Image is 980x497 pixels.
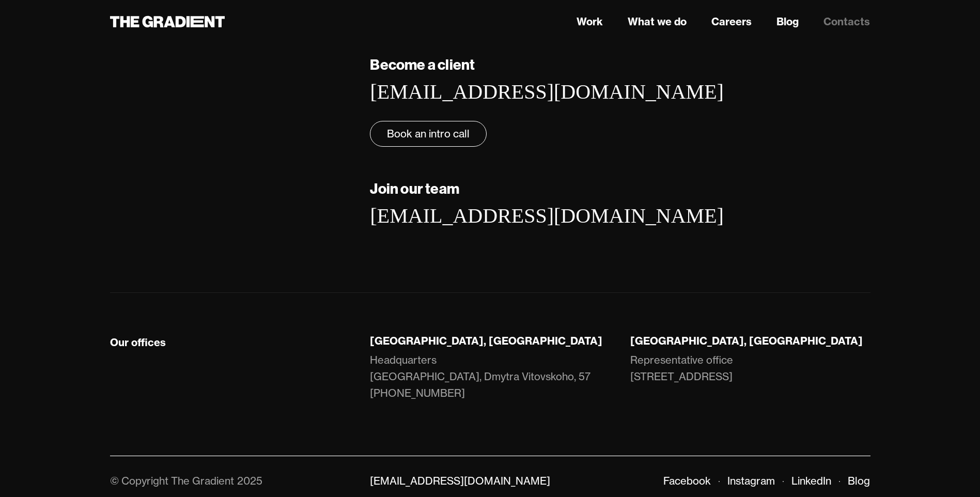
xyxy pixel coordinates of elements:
a: LinkedIn [791,474,831,487]
a: Work [577,14,603,29]
a: Careers [711,14,752,29]
strong: Join our team [370,179,459,197]
a: Blog [776,14,799,29]
div: [GEOGRAPHIC_DATA], [GEOGRAPHIC_DATA] [370,334,610,348]
a: [EMAIL_ADDRESS][DOMAIN_NAME]‍ [370,80,723,103]
a: [PHONE_NUMBER] [370,385,465,401]
a: What we do [628,14,687,29]
a: [EMAIL_ADDRESS][DOMAIN_NAME] [370,474,550,487]
div: Our offices [110,336,166,349]
div: Headquarters [370,352,437,368]
a: Book an intro call [370,121,487,147]
a: Contacts [823,14,870,29]
a: [EMAIL_ADDRESS][DOMAIN_NAME] [370,204,723,227]
a: [GEOGRAPHIC_DATA], Dmytra Vitovskoho, 57 [370,368,610,385]
strong: [GEOGRAPHIC_DATA], [GEOGRAPHIC_DATA] [630,334,863,347]
div: © Copyright The Gradient [110,474,234,487]
div: 2025 [237,474,262,487]
a: Blog [848,474,870,487]
strong: Become a client [370,55,475,73]
a: Facebook [663,474,711,487]
div: Representative office [630,352,733,368]
a: Instagram [727,474,775,487]
a: [STREET_ADDRESS] [630,368,870,385]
